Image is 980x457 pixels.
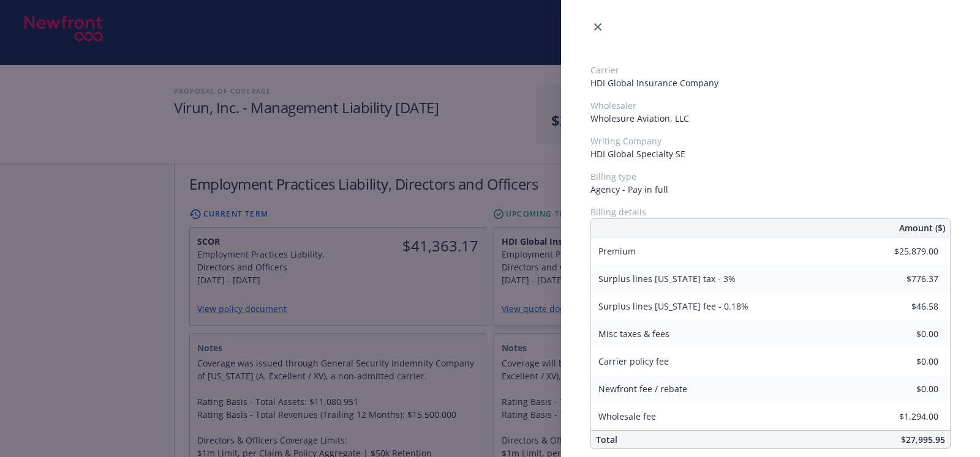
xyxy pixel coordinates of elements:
span: Newfront fee / rebate [598,383,687,395]
span: Amount ($) [899,221,945,234]
span: Total [596,434,617,445]
span: Writing Company [590,135,951,147]
span: Carrier policy fee [598,355,669,367]
span: Billing type [590,170,951,183]
span: Wholesale fee [598,411,656,422]
input: 0.00 [866,407,946,426]
span: Surplus lines [US_STATE] tax - 3% [598,273,736,284]
span: Wholesaler [590,99,951,112]
span: HDI Global Insurance Company [590,76,951,89]
input: 0.00 [866,352,946,371]
input: 0.00 [866,380,946,398]
input: 0.00 [866,297,946,316]
input: 0.00 [866,325,946,343]
span: Carrier [590,64,951,76]
span: Agency - Pay in full [590,183,951,196]
span: Misc taxes & fees [598,328,669,340]
a: close [590,20,605,34]
span: $27,995.95 [901,434,945,445]
span: Wholesure Aviation, LLC [590,112,951,125]
span: Premium [598,245,636,257]
span: Surplus lines [US_STATE] fee - 0.18% [598,300,748,312]
span: Billing details [590,206,951,218]
input: 0.00 [866,270,946,288]
span: HDI Global Specialty SE [590,147,951,160]
input: 0.00 [866,242,946,261]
